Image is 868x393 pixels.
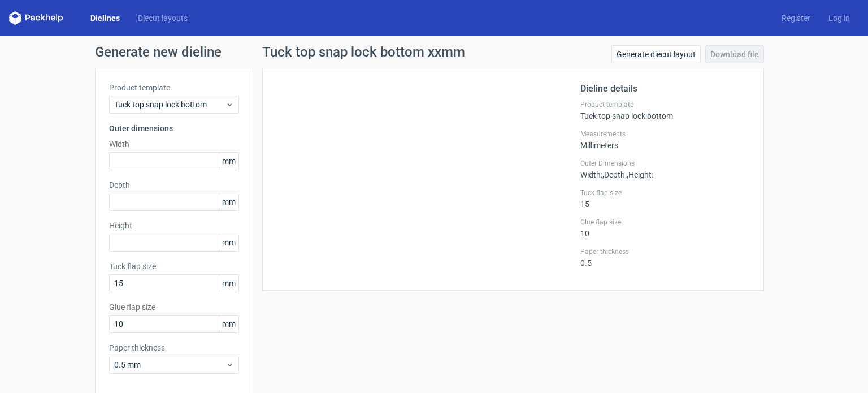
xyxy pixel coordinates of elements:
[580,218,750,227] label: Glue flap size
[580,129,750,150] div: Millimeters
[580,188,750,197] label: Tuck flap size
[219,275,238,292] span: mm
[580,170,602,179] span: Width :
[580,218,750,238] div: 10
[580,188,750,209] div: 15
[580,100,750,109] label: Product template
[109,261,239,272] label: Tuck flap size
[109,220,239,231] label: Height
[262,45,465,59] h1: Tuck top snap lock bottom xxmm
[580,82,750,96] h2: Dieline details
[81,12,129,24] a: Dielines
[114,359,225,370] span: 0.5 mm
[109,123,239,134] h3: Outer dimensions
[819,12,859,24] a: Log in
[109,139,239,150] label: Width
[611,45,701,63] a: Generate diecut layout
[580,129,750,139] label: Measurements
[627,170,653,179] span: , Height :
[219,153,238,170] span: mm
[580,247,750,256] label: Paper thickness
[580,247,750,267] div: 0.5
[219,193,238,210] span: mm
[109,342,239,353] label: Paper thickness
[772,12,819,24] a: Register
[109,301,239,313] label: Glue flap size
[114,99,225,110] span: Tuck top snap lock bottom
[109,179,239,191] label: Depth
[219,234,238,251] span: mm
[95,45,773,59] h1: Generate new dieline
[580,100,750,120] div: Tuck top snap lock bottom
[580,159,750,168] label: Outer Dimensions
[219,316,238,332] span: mm
[602,170,627,179] span: , Depth :
[129,12,197,24] a: Diecut layouts
[109,82,239,93] label: Product template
